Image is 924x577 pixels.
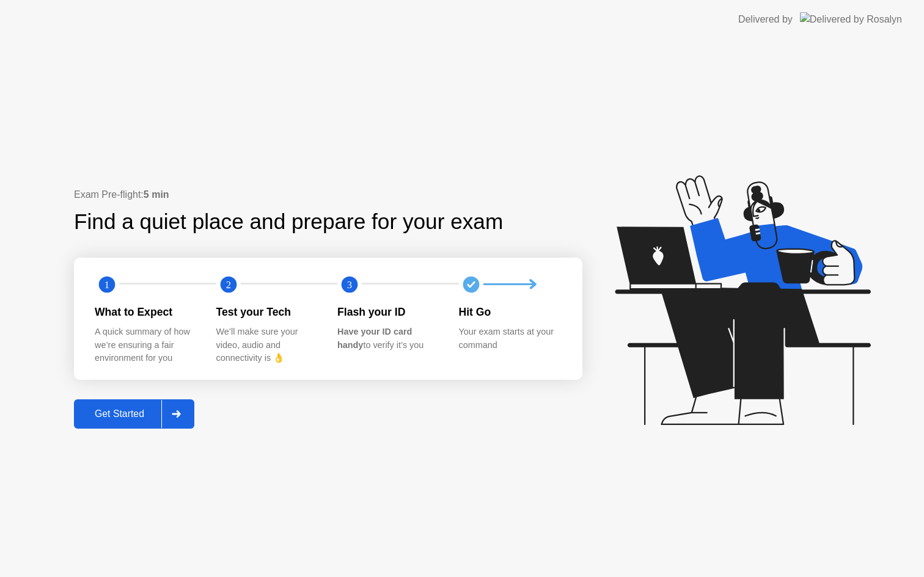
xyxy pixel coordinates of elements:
button: Get Started [74,399,194,429]
div: Hit Go [459,304,561,320]
div: Test your Tech [216,304,318,320]
text: 2 [226,278,230,290]
div: to verify it’s you [337,325,439,352]
div: Delivered by [738,12,793,27]
div: Exam Pre-flight: [74,187,582,202]
div: A quick summary of how we’re ensuring a fair environment for you [95,325,197,365]
img: Delivered by Rosalyn [800,12,902,26]
text: 3 [347,278,352,290]
div: Your exam starts at your command [459,325,561,352]
div: Flash your ID [337,304,439,320]
div: Get Started [78,408,161,419]
b: 5 min [144,189,169,200]
text: 1 [105,278,109,290]
div: We’ll make sure your video, audio and connectivity is 👌 [216,325,318,365]
div: What to Expect [95,304,197,320]
div: Find a quiet place and prepare for your exam [74,206,505,238]
b: Have your ID card handy [337,327,412,350]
